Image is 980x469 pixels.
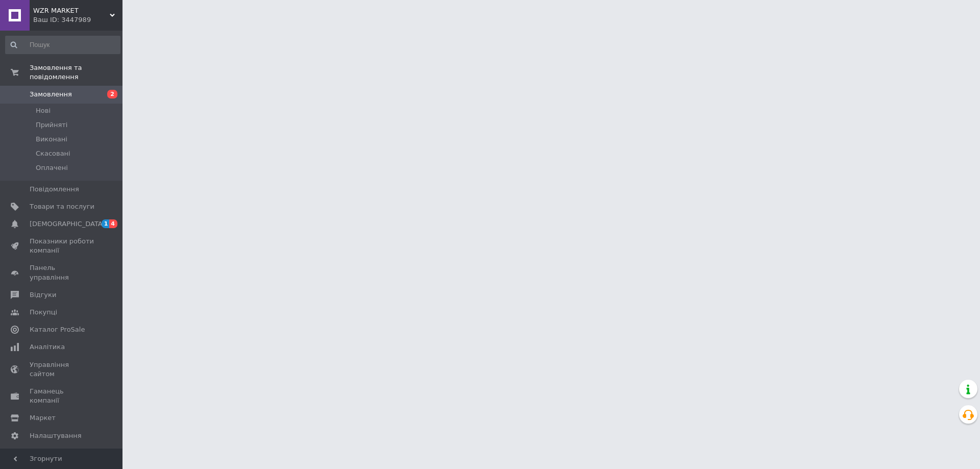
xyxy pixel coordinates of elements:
[30,90,72,99] span: Замовлення
[36,163,68,172] span: Оплачені
[30,237,94,255] span: Показники роботи компанії
[107,90,117,98] span: 2
[30,360,94,379] span: Управління сайтом
[36,149,70,158] span: Скасовані
[33,15,122,24] div: Ваш ID: 3447989
[36,120,67,130] span: Прийняті
[30,63,122,82] span: Замовлення та повідомлення
[30,185,79,194] span: Повідомлення
[30,431,82,440] span: Налаштування
[30,263,94,282] span: Панель управління
[30,387,94,405] span: Гаманець компанії
[33,6,110,15] span: WZR MARKET
[30,342,65,352] span: Аналітика
[102,219,110,228] span: 1
[30,219,105,229] span: [DEMOGRAPHIC_DATA]
[109,219,117,228] span: 4
[5,36,120,54] input: Пошук
[36,106,51,115] span: Нові
[30,413,56,423] span: Маркет
[30,290,56,300] span: Відгуки
[30,308,57,317] span: Покупці
[30,202,94,211] span: Товари та послуги
[36,135,67,144] span: Виконані
[30,325,85,334] span: Каталог ProSale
